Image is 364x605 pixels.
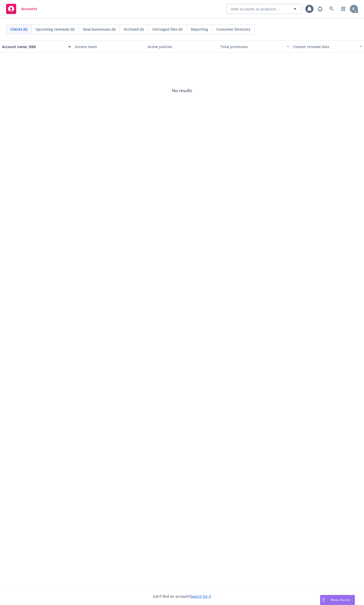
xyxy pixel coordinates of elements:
div: Account name, DBA [2,44,65,49]
span: Untriaged files (0) [152,27,183,32]
div: Drag to move [320,595,327,605]
button: Total premiums [218,40,291,53]
button: Service team [73,40,146,53]
span: Customer Directory [216,27,251,32]
span: View accounts as producer... [231,6,279,12]
span: Clients (0) [10,27,27,32]
span: Upcoming renewals (0) [36,27,75,32]
img: photo [350,5,358,13]
span: Nova Assist [331,598,351,602]
button: Closest renewal date [291,40,364,53]
button: View accounts as producer... [226,4,302,14]
span: Can't find an account? [153,594,211,599]
a: Search for it [190,594,211,599]
span: New businesses (0) [83,27,116,32]
a: Search [327,4,337,14]
span: Accounts [21,7,37,11]
a: Switch app [338,4,348,14]
button: Active policies [146,40,218,53]
div: Active policies [148,44,216,49]
div: Total premiums [220,44,284,49]
button: Nova Assist [320,595,355,605]
a: Accounts [4,2,39,16]
a: Report a Bug [315,4,325,14]
div: Closest renewal date [293,44,356,49]
span: Archived (0) [124,27,144,32]
div: Service team [75,44,144,49]
span: Reporting [191,27,208,32]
